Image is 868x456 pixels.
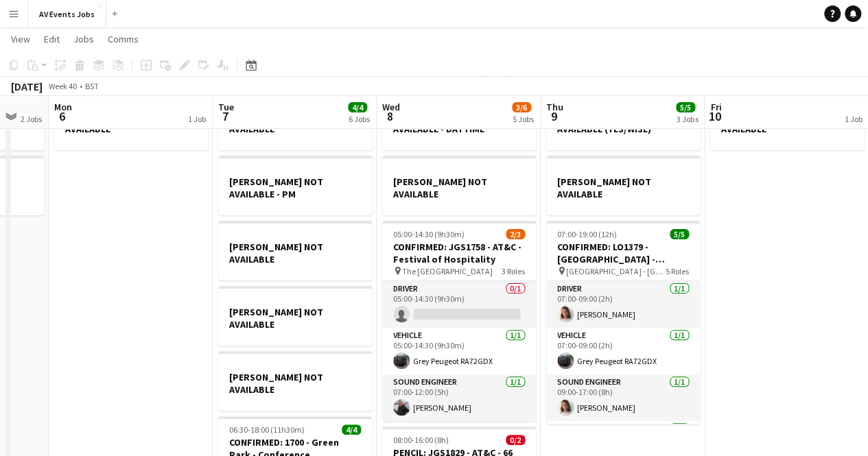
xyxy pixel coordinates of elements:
[393,435,449,445] span: 08:00-16:00 (8h)
[546,374,700,421] app-card-role: Sound Engineer1/109:00-17:00 (8h)[PERSON_NAME]
[85,81,99,91] div: BST
[188,114,206,124] div: 1 Job
[382,281,536,328] app-card-role: Driver0/105:00-14:30 (9h30m)
[102,30,144,48] a: Comms
[54,101,72,113] span: Mon
[52,108,72,124] span: 6
[546,156,700,215] app-job-card: [PERSON_NAME] NOT AVAILABLE
[546,221,700,424] app-job-card: 07:00-19:00 (12h)5/5CONFIRMED: LO1379 - [GEOGRAPHIC_DATA] - Differentia Consulting | Conference [...
[382,156,536,215] app-job-card: [PERSON_NAME] NOT AVAILABLE
[45,81,80,91] span: Week 40
[506,229,525,239] span: 2/3
[108,33,139,45] span: Comms
[382,221,536,421] app-job-card: 05:00-14:30 (9h30m)2/3CONFIRMED: JGS1758 - AT&C - Festival of Hospitality The [GEOGRAPHIC_DATA]3 ...
[218,176,372,200] h3: [PERSON_NAME] NOT AVAILABLE - PM
[342,424,361,435] span: 4/4
[218,221,372,280] app-job-card: [PERSON_NAME] NOT AVAILABLE
[38,30,65,48] a: Edit
[402,266,493,276] span: The [GEOGRAPHIC_DATA]
[546,176,700,200] h3: [PERSON_NAME] NOT AVAILABLE
[218,241,372,265] h3: [PERSON_NAME] NOT AVAILABLE
[382,328,536,374] app-card-role: Vehicle1/105:00-14:30 (9h30m)Grey Peugeot RA72GDX
[28,1,106,27] button: AV Events Jobs
[73,33,94,45] span: Jobs
[218,101,234,113] span: Tue
[546,101,563,113] span: Thu
[382,374,536,421] app-card-role: Sound Engineer1/107:00-12:00 (5h)[PERSON_NAME]
[666,266,689,276] span: 5 Roles
[708,108,721,124] span: 10
[566,266,666,276] span: [GEOGRAPHIC_DATA] - [GEOGRAPHIC_DATA]
[546,241,700,265] h3: CONFIRMED: LO1379 - [GEOGRAPHIC_DATA] - Differentia Consulting | Conference
[5,30,36,48] a: View
[216,108,234,124] span: 7
[44,33,60,45] span: Edit
[512,102,531,112] span: 3/6
[229,424,305,435] span: 06:30-18:00 (11h30m)
[557,229,617,239] span: 07:00-19:00 (12h)
[670,229,689,239] span: 5/5
[218,351,372,411] app-job-card: [PERSON_NAME] NOT AVAILABLE
[506,435,525,445] span: 0/2
[382,241,536,265] h3: CONFIRMED: JGS1758 - AT&C - Festival of Hospitality
[218,286,372,346] app-job-card: [PERSON_NAME] NOT AVAILABLE
[11,80,43,93] div: [DATE]
[710,101,721,113] span: Fri
[676,102,695,112] span: 5/5
[349,114,370,124] div: 6 Jobs
[218,371,372,396] h3: [PERSON_NAME] NOT AVAILABLE
[218,156,372,215] app-job-card: [PERSON_NAME] NOT AVAILABLE - PM
[348,102,367,112] span: 4/4
[513,114,534,124] div: 5 Jobs
[546,281,700,328] app-card-role: Driver1/107:00-09:00 (2h)[PERSON_NAME]
[382,101,400,113] span: Wed
[11,33,30,45] span: View
[546,328,700,374] app-card-role: Vehicle1/107:00-09:00 (2h)Grey Peugeot RA72GDX
[393,229,465,239] span: 05:00-14:30 (9h30m)
[844,114,862,124] div: 1 Job
[68,30,99,48] a: Jobs
[382,176,536,200] h3: [PERSON_NAME] NOT AVAILABLE
[218,306,372,331] h3: [PERSON_NAME] NOT AVAILABLE
[21,114,42,124] div: 2 Jobs
[380,108,400,124] span: 8
[544,108,563,124] span: 9
[677,114,698,124] div: 3 Jobs
[502,266,525,276] span: 3 Roles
